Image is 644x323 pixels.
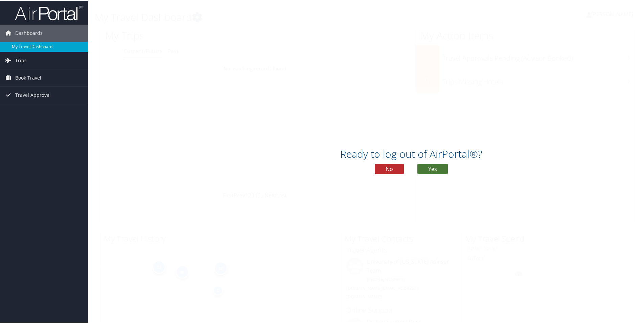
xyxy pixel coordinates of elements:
[15,4,83,20] img: airportal-logo.png
[15,51,27,68] span: Trips
[15,69,41,86] span: Book Travel
[15,86,51,103] span: Travel Approval
[375,163,404,173] button: No
[417,163,448,173] button: Yes
[15,24,43,41] span: Dashboards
